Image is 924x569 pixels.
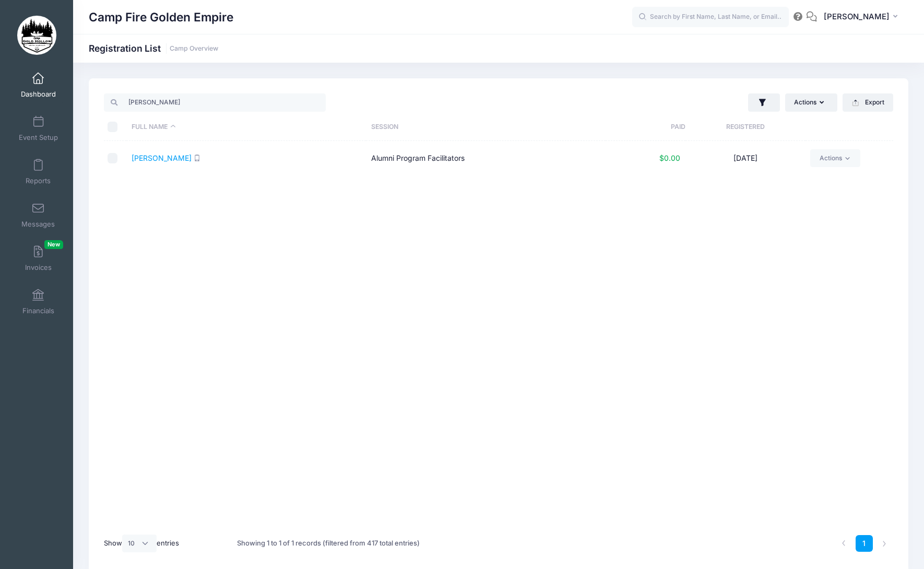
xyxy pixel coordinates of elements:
input: Search by First Name, Last Name, or Email... [632,7,789,28]
input: Search Registrations [104,93,326,111]
a: Financials [14,283,63,320]
a: InvoicesNew [14,240,63,277]
th: Session: activate to sort column ascending [366,113,606,141]
span: Messages [21,220,55,229]
span: [PERSON_NAME] [824,11,890,22]
h1: Camp Fire Golden Empire [89,5,233,29]
label: Show entries [104,535,179,552]
td: [DATE] [685,141,805,176]
span: Event Setup [19,133,58,142]
span: Reports [26,176,51,185]
span: Invoices [25,263,52,272]
a: Dashboard [14,67,63,103]
button: Export [843,93,893,111]
a: Camp Overview [170,45,218,53]
th: Paid: activate to sort column ascending [606,113,685,141]
button: [PERSON_NAME] [817,5,908,29]
a: Reports [14,153,63,190]
span: Dashboard [21,90,56,99]
a: [PERSON_NAME] [132,153,192,162]
h1: Registration List [89,43,218,54]
div: Showing 1 to 1 of 1 records (filtered from 417 total entries) [237,531,420,555]
button: Actions [785,93,837,111]
span: Financials [22,306,54,315]
span: New [44,240,63,249]
th: Registered: activate to sort column ascending [685,113,805,141]
a: Event Setup [14,110,63,147]
a: Actions [810,149,860,167]
i: SMS enabled [194,155,200,161]
a: Messages [14,197,63,233]
a: 1 [856,535,873,552]
select: Showentries [122,535,157,552]
span: $0.00 [659,153,680,162]
img: Camp Fire Golden Empire [17,16,56,55]
th: Full Name: activate to sort column descending [126,113,366,141]
td: Alumni Program Facilitators [366,141,606,176]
